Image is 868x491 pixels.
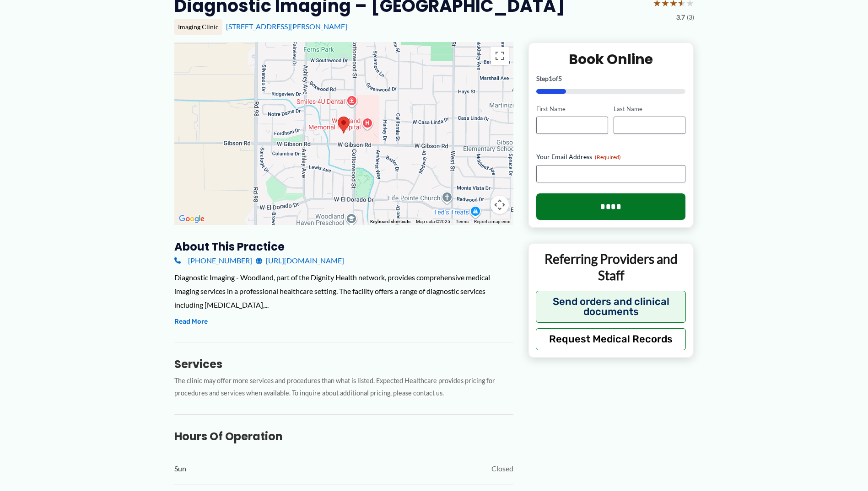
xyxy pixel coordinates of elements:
span: Sun [174,462,186,475]
span: (Required) [595,154,621,160]
span: Map data ©2025 [416,219,450,224]
button: Toggle fullscreen view [491,47,509,65]
a: Report a map error [474,219,511,224]
label: First Name [536,105,608,113]
div: Imaging Clinic [174,19,222,35]
p: Step of [536,75,686,82]
button: Send orders and clinical documents [536,291,686,323]
label: Your Email Address [536,152,686,161]
span: 5 [558,75,562,82]
button: Read More [174,316,208,327]
a: Open this area in Google Maps (opens a new window) [177,213,207,225]
span: (3) [687,11,694,23]
label: Last Name [614,105,685,113]
h3: Services [174,357,513,371]
span: 1 [549,75,552,82]
span: 3.7 [676,11,685,23]
div: Diagnostic Imaging - Woodland, part of the Dignity Health network, provides comprehensive medical... [174,271,513,311]
button: Request Medical Records [536,328,686,350]
span: Closed [491,462,513,475]
a: [STREET_ADDRESS][PERSON_NAME] [226,22,347,31]
h3: Hours of Operation [174,429,513,443]
img: Google [177,213,207,225]
a: [URL][DOMAIN_NAME] [256,254,344,267]
p: The clinic may offer more services and procedures than what is listed. Expected Healthcare provid... [174,375,513,400]
button: Map camera controls [491,196,509,214]
p: Referring Providers and Staff [536,251,686,284]
a: Terms (opens in new tab) [456,219,469,224]
h3: About this practice [174,240,513,254]
h2: Book Online [536,50,686,68]
button: Keyboard shortcuts [370,219,410,225]
a: [PHONE_NUMBER] [174,254,252,267]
